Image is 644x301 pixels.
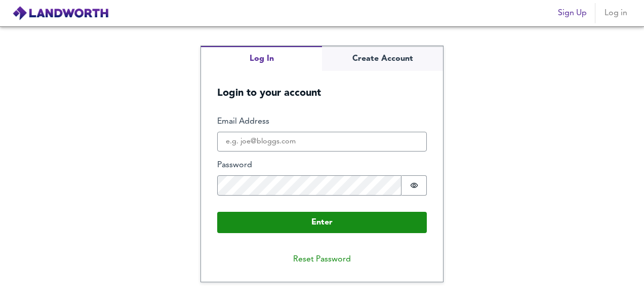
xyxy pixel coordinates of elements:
button: Show password [401,175,427,196]
span: Sign Up [558,6,587,20]
label: Password [217,160,427,171]
button: Reset Password [285,249,359,270]
span: Log in [603,6,628,20]
h5: Login to your account [201,71,443,100]
input: e.g. joe@bloggs.com [217,132,427,152]
label: Email Address [217,116,427,128]
button: Create Account [322,46,443,71]
button: Log in [599,3,632,23]
button: Log In [201,46,322,71]
button: Sign Up [554,3,591,23]
button: Enter [217,212,427,233]
img: logo [12,6,109,21]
